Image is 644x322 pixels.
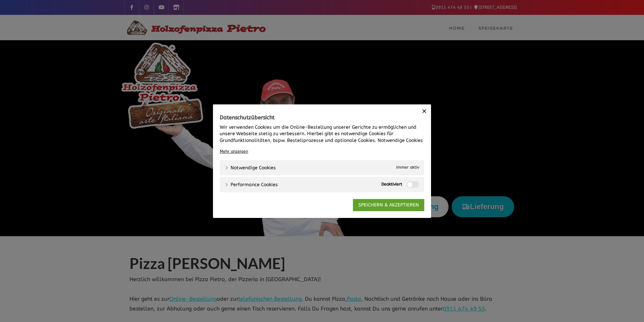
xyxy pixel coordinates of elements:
a: SPEICHERN & AKZEPTIEREN [353,199,424,211]
a: Mehr anzeigen [220,148,248,154]
a: Performance Cookies [225,181,278,188]
span: immer aktiv [396,164,419,171]
div: Wir verwenden Cookies um die Online-Bestellung unserer Gerichte zu ermöglichen und unsere Webseit... [220,124,424,150]
a: Notwendige Cookies [225,164,276,171]
h4: Datenschutzübersicht [220,115,424,121]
